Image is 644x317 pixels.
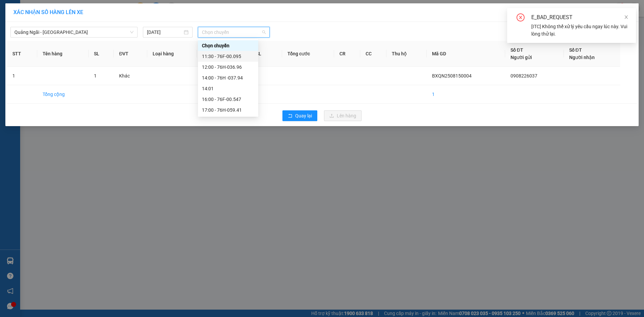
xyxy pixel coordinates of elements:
th: STT [7,41,37,67]
div: Chọn chuyến [202,42,254,49]
span: rollback [288,113,292,119]
td: Tổng cộng [37,85,89,104]
td: 1 [427,85,505,104]
div: [ITC] Không thể xử lý yêu cầu ngay lúc này. Vui lòng thử lại. [531,23,628,38]
div: 12:00 - 76H-036.96 [202,63,254,71]
div: 11:30 - 76F-00.095 [202,53,254,60]
th: Mã GD [427,41,505,67]
th: CR [334,41,360,67]
button: Close [620,3,639,22]
th: Loại hàng [147,41,197,67]
button: uploadLên hàng [324,110,362,121]
span: close [624,15,629,19]
button: rollbackQuay lại [282,110,317,121]
span: 0908226037 [511,73,537,78]
th: Tên hàng [37,41,89,67]
span: Quảng Ngãi - Vũng Tàu [14,27,133,37]
div: 16:00 - 76F-00.547 [202,96,254,103]
span: XÁC NHẬN SỐ HÀNG LÊN XE [13,9,83,15]
td: 1 [239,85,282,104]
th: Thu hộ [386,41,427,67]
td: 1 [7,67,37,85]
div: 14:01 [202,85,254,92]
span: Số ĐT [569,47,582,53]
td: Khác [114,67,147,85]
th: ĐVT [114,41,147,67]
span: Số ĐT [511,47,523,53]
input: 15/08/2025 [147,29,182,36]
th: Ghi chú [197,41,239,67]
span: close-circle [517,13,525,23]
span: Người nhận [569,55,595,60]
th: CC [360,41,386,67]
th: Tổng SL [239,41,282,67]
div: Chọn chuyến [198,40,258,51]
div: 14:00 - 76H -037.94 [202,74,254,82]
span: Chọn chuyến [202,27,266,37]
span: 1 [94,73,97,78]
div: E_BAD_REQUEST [531,13,628,21]
th: Tổng cước [282,41,334,67]
span: Quay lại [295,112,312,119]
span: Người gửi [511,55,532,60]
span: BXQN2508150004 [432,73,472,78]
th: SL [89,41,114,67]
div: 17:00 - 76H-059.41 [202,106,254,114]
